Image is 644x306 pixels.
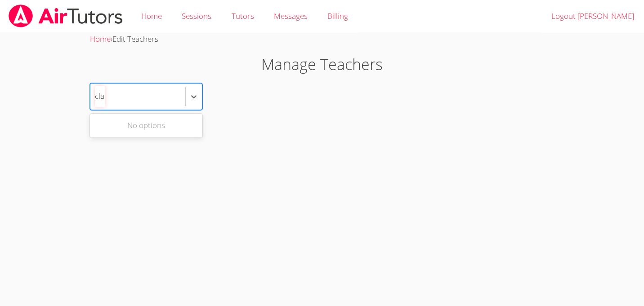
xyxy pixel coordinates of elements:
[90,53,554,76] h1: Manage Teachers
[90,34,111,44] a: Home
[90,33,554,46] div: ›
[90,115,202,136] div: No options
[112,34,158,44] span: Edit Teachers
[274,11,308,21] span: Messages
[8,4,124,27] img: airtutors_banner-c4298cdbf04f3fff15de1276eac7730deb9818008684d7c2e4769d2f7ddbe033.png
